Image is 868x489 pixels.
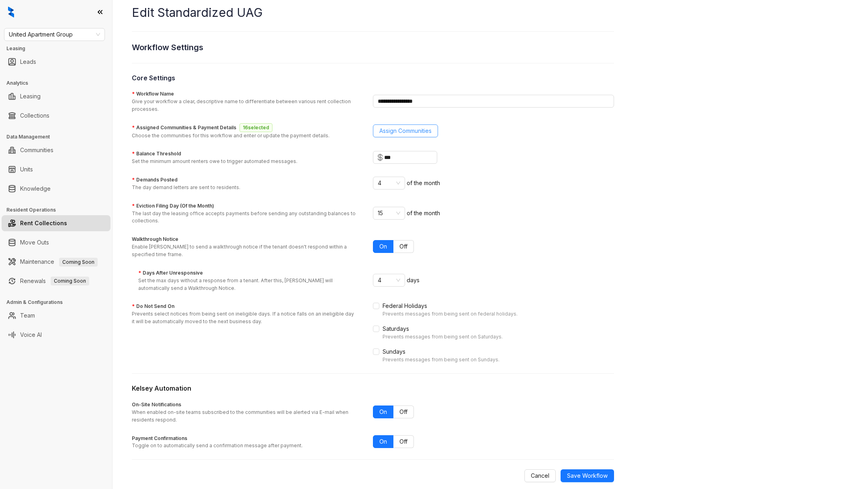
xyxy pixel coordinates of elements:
span: Off [399,408,407,415]
li: Team [2,308,111,324]
span: United Apartment Group [9,29,100,41]
li: Knowledge [2,181,111,197]
label: Assigned Communities & Payment Details [132,123,276,132]
span: 4 [378,177,400,189]
label: Demands Posted [132,176,178,184]
a: Leasing [20,88,41,104]
span: 4 [378,274,400,286]
span: Coming Soon [51,277,89,285]
span: On [379,243,387,250]
li: Leads [2,54,111,70]
a: Units [20,161,33,177]
h3: Core Settings [132,73,614,83]
label: Payment Confirmations [132,435,187,442]
span: Off [399,243,407,250]
li: Renewals [2,273,111,289]
a: Knowledge [20,181,51,197]
li: Units [2,161,111,177]
span: On [379,438,387,445]
label: Walkthrough Notice [132,236,178,243]
span: On [379,408,387,415]
a: Collections [20,108,49,124]
a: Leads [20,54,36,70]
span: Cancel [531,471,549,480]
p: Choose the communities for this workflow and enter or update the payment details. [132,132,330,140]
p: Give your workflow a clear, descriptive name to differentiate between various rent collection pro... [132,98,363,113]
li: Communities [2,142,111,158]
a: Team [20,308,35,324]
label: Do Not Send On [132,303,174,310]
button: Save Workflow [561,469,614,482]
label: Eviction Filing Day (Of the Month) [132,202,214,210]
span: Save Workflow [567,471,608,480]
span: of the month [407,210,440,216]
div: Prevents messages from being sent on Saturdays. [383,333,518,341]
h3: Kelsey Automation [132,383,614,393]
div: Prevents messages from being sent on Sundays. [383,356,518,364]
p: When enabled on-site teams subscribed to the communities will be alerted via E-mail when resident... [132,409,358,424]
label: Balance Threshold [132,150,181,158]
a: RenewalsComing Soon [20,273,89,289]
a: Move Outs [20,234,49,251]
p: The last day the leasing office accepts payments before sending any outstanding balances to colle... [132,210,363,225]
h3: Resident Operations [6,206,112,214]
p: Toggle on to automatically send a confirmation message after payment. [132,442,303,450]
a: Rent Collections [20,215,67,231]
div: Prevents messages from being sent on federal holidays. [383,310,518,318]
span: days [407,277,420,283]
p: Set the max days without a response from a tenant. After this, [PERSON_NAME] will automatically s... [138,277,363,292]
span: Federal Holidays [379,302,430,310]
h3: Admin & Configurations [6,299,112,306]
h2: Workflow Settings [132,41,614,53]
h1: Edit Standardized UAG [132,4,614,22]
p: Set the minimum amount renters owe to trigger automated messages. [132,158,297,165]
button: Cancel [524,469,556,482]
li: Maintenance [2,254,111,270]
a: Communities [20,142,53,158]
p: The day demand letters are sent to residents. [132,184,240,192]
span: Off [399,438,407,445]
li: Move Outs [2,234,111,251]
li: Leasing [2,88,111,104]
label: On-Site Notifications [132,401,181,409]
p: Prevents select notices from being sent on ineligible days. If a notice falls on an ineligible da... [132,310,358,326]
p: Enable [PERSON_NAME] to send a walkthrough notice if the tenant doesn't respond within a specifie... [132,243,358,259]
h3: Data Management [6,133,112,141]
span: Coming Soon [59,258,98,267]
span: Sundays [379,347,409,356]
span: of the month [407,179,440,186]
label: Days After Unresponsive [138,269,203,277]
span: 15 [378,207,400,219]
span: Assign Communities [379,126,432,135]
a: Voice AI [20,327,42,343]
img: logo [8,6,14,18]
h3: Analytics [6,79,112,87]
li: Voice AI [2,327,111,343]
span: 16 selected [240,123,272,132]
h3: Leasing [6,45,112,52]
label: Workflow Name [132,90,174,98]
li: Rent Collections [2,215,111,231]
span: Saturdays [379,324,412,333]
button: Assign Communities [373,124,438,137]
li: Collections [2,108,111,124]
